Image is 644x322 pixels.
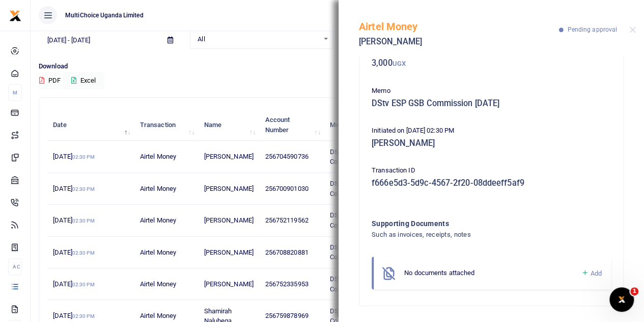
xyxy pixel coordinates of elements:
[330,275,387,293] span: DStv ESP GSB Commission [DATE]
[609,287,634,312] iframe: Intercom live chat
[372,126,611,136] p: Initiated on [DATE] 02:30 PM
[372,218,570,229] h4: Supporting Documents
[9,11,21,19] a: logo-small logo-large logo-large
[359,20,559,33] h5: Airtel Money
[53,312,94,319] span: [DATE]
[140,185,176,192] span: Airtel Money
[39,72,61,89] button: PDF
[204,280,254,288] span: [PERSON_NAME]
[265,185,309,192] span: 256700901030
[204,249,254,256] span: [PERSON_NAME]
[53,153,94,160] span: [DATE]
[8,258,22,275] li: Ac
[265,216,309,224] span: 256752119562
[265,153,309,160] span: 256704590736
[140,153,176,160] span: Airtel Money
[53,280,94,288] span: [DATE]
[372,98,611,109] h5: DStv ESP GSB Commission [DATE]
[63,72,104,89] button: Excel
[47,109,134,141] th: Date: activate to sort column descending
[134,109,199,141] th: Transaction: activate to sort column ascending
[204,216,254,224] span: [PERSON_NAME]
[265,249,309,256] span: 256708820881
[630,287,638,295] span: 1
[204,185,254,192] span: [PERSON_NAME]
[372,58,611,68] h5: 3,000
[330,211,387,229] span: DStv ESP GSB Commission [DATE]
[140,216,176,224] span: Airtel Money
[39,32,159,49] input: select period
[359,37,559,47] h5: [PERSON_NAME]
[393,60,406,67] small: UGX
[72,218,95,224] small: 02:30 PM
[53,216,94,224] span: [DATE]
[330,148,387,166] span: DStv ESP GSB Commission [DATE]
[72,313,95,319] small: 02:30 PM
[39,61,636,72] p: Download
[140,312,176,319] span: Airtel Money
[259,109,324,141] th: Account Number: activate to sort column ascending
[330,180,387,197] span: DStv ESP GSB Commission [DATE]
[581,267,602,279] a: Add
[9,10,21,22] img: logo-small
[404,269,474,277] span: No documents attached
[372,229,570,240] h4: Such as invoices, receipts, notes
[591,269,602,277] span: Add
[204,153,254,160] span: [PERSON_NAME]
[72,250,95,256] small: 02:30 PM
[8,84,22,101] li: M
[198,109,259,141] th: Name: activate to sort column ascending
[330,243,387,261] span: DStv ESP GSB Commission [DATE]
[629,27,636,33] button: Close
[72,154,95,160] small: 02:30 PM
[140,249,176,256] span: Airtel Money
[265,280,309,288] span: 256752335953
[53,185,94,192] span: [DATE]
[72,186,95,192] small: 02:30 PM
[140,280,176,288] span: Airtel Money
[324,109,409,141] th: Memo: activate to sort column ascending
[567,26,617,33] span: Pending approval
[72,282,95,287] small: 02:30 PM
[61,11,148,20] span: MultiChoice Uganda Limited
[372,165,611,176] p: Transaction ID
[372,86,611,96] p: Memo
[372,138,611,148] h5: [PERSON_NAME]
[198,34,318,44] span: All
[372,178,611,188] h5: f666e5d3-5d9c-4567-2f20-08ddeeff5af9
[53,249,94,256] span: [DATE]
